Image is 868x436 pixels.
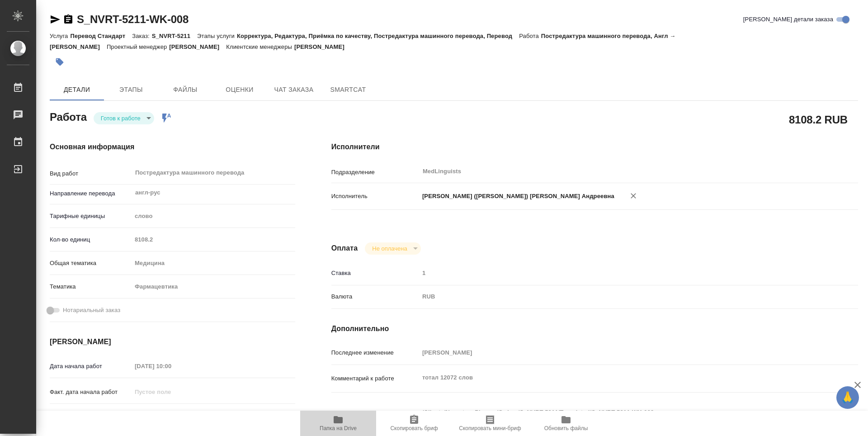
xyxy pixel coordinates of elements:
[331,348,419,357] p: Последнее изменение
[55,84,99,95] span: Детали
[459,425,521,431] span: Скопировать мини-бриф
[528,411,604,436] button: Обновить файлы
[132,256,295,271] div: Медицина
[50,235,132,244] p: Кол-во единиц
[331,243,358,254] h4: Оплата
[50,388,132,397] p: Факт. дата начала работ
[331,269,419,278] p: Ставка
[70,33,132,39] p: Перевод Стандарт
[519,33,541,39] p: Работа
[50,33,70,39] p: Услуга
[331,374,419,383] p: Комментарий к работе
[63,306,120,315] span: Нотариальный заказ
[107,43,169,50] p: Проектный менеджер
[152,33,197,39] p: S_NVRT-5211
[132,33,151,39] p: Заказ:
[326,84,370,95] span: SmartCat
[331,168,419,177] p: Подразделение
[50,282,132,291] p: Тематика
[419,370,814,385] textarea: тотал 12072 слов
[419,192,614,201] p: [PERSON_NAME] ([PERSON_NAME]) [PERSON_NAME] Андреевна
[789,112,848,127] h2: 8108.2 RUB
[376,411,452,436] button: Скопировать бриф
[544,425,588,431] span: Обновить файлы
[331,192,419,201] p: Исполнитель
[331,142,858,152] h4: Исполнители
[50,259,132,268] p: Общая тематика
[132,279,295,294] div: Фармацевтика
[331,409,419,418] p: Путь на drive
[365,242,420,255] div: Готов к работе
[419,346,814,359] input: Пустое поле
[132,233,295,246] input: Пустое поле
[98,114,143,122] button: Готов к работе
[132,409,211,422] input: Пустое поле
[226,43,294,50] p: Клиентские менеджеры
[836,386,859,409] button: 🙏
[390,425,438,431] span: Скопировать бриф
[369,245,410,252] button: Не оплачена
[50,14,61,25] button: Скопировать ссылку для ЯМессенджера
[197,33,237,39] p: Этапы услуги
[331,323,858,334] h4: Дополнительно
[237,33,519,39] p: Корректура, Редактура, Приёмка по качеству, Постредактура машинного перевода, Перевод
[50,52,70,72] button: Добавить тэг
[132,209,295,224] div: слово
[94,112,154,124] div: Готов к работе
[109,84,153,95] span: Этапы
[218,84,261,95] span: Оценки
[331,292,419,301] p: Валюта
[452,411,528,436] button: Скопировать мини-бриф
[419,266,814,280] input: Пустое поле
[50,108,87,124] h2: Работа
[50,189,132,198] p: Направление перевода
[50,362,132,371] p: Дата начала работ
[164,84,207,95] span: Файлы
[320,425,357,431] span: Папка на Drive
[294,43,351,50] p: [PERSON_NAME]
[169,43,226,50] p: [PERSON_NAME]
[50,142,295,152] h4: Основная информация
[50,336,295,347] h4: [PERSON_NAME]
[132,360,211,373] input: Пустое поле
[300,411,376,436] button: Папка на Drive
[623,186,643,206] button: Удалить исполнителя
[419,405,814,420] textarea: /Clients/Novartos_Pharma/Orders/S_NVRT-5211/Translated/S_NVRT-5211-WK-008
[419,289,814,304] div: RUB
[77,13,189,25] a: S_NVRT-5211-WK-008
[63,14,74,25] button: Скопировать ссылку
[50,212,132,221] p: Тарифные единицы
[50,169,132,178] p: Вид работ
[840,388,855,407] span: 🙏
[743,15,833,24] span: [PERSON_NAME] детали заказа
[132,385,211,398] input: Пустое поле
[272,84,316,95] span: Чат заказа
